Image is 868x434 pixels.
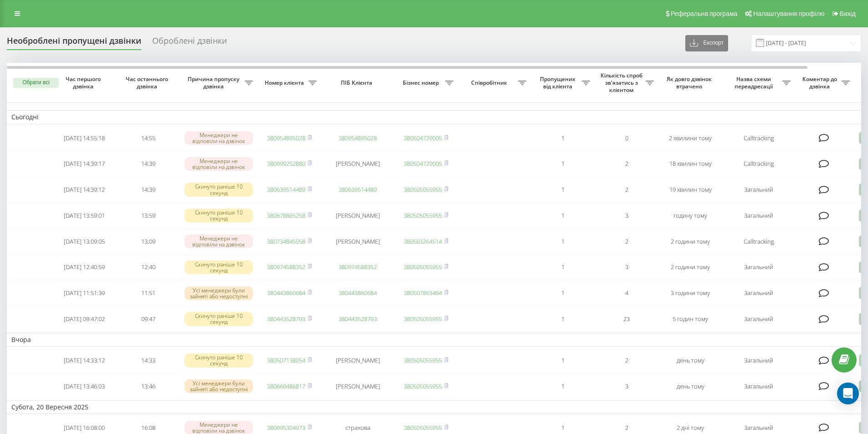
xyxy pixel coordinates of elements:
td: 1 [531,126,595,150]
a: 380678865258 [267,211,305,220]
div: Оброблені дзвінки [152,36,227,50]
span: Співробітник [462,79,518,87]
a: 380505055955 [404,382,442,390]
a: 380443860684 [339,289,377,297]
td: 1 [531,152,595,176]
td: день тому [658,348,722,373]
a: 380505055955 [404,185,442,194]
a: 380669486817 [267,382,305,390]
td: 2 хвилини тому [658,126,722,150]
td: 23 [595,307,658,331]
td: 19 хвилин тому [658,178,722,202]
td: 2 [595,178,658,202]
a: 380443528793 [267,315,305,323]
div: Необроблені пропущені дзвінки [7,36,141,50]
a: 380504729005 [404,159,442,168]
td: 5 годин тому [658,307,722,331]
td: 2 [595,152,658,176]
td: 2 години тому [658,230,722,254]
td: 3 [595,204,658,228]
td: 09:47 [116,307,180,331]
a: 380504729005 [404,134,442,142]
td: 2 [595,230,658,254]
td: 1 [531,178,595,202]
a: 380999252880 [267,159,305,168]
td: [DATE] 09:47:02 [52,307,116,331]
a: 380505055955 [404,424,442,432]
span: Час останнього дзвінка [123,76,173,90]
a: 380507138054 [267,356,305,364]
div: Менеджери не відповіли на дзвінок [185,157,253,171]
span: Причина пропуску дзвінка [185,76,245,90]
div: Скинуто раніше 10 секунд [185,312,253,326]
td: [PERSON_NAME] [321,348,394,373]
a: 380954895028 [339,134,377,142]
a: 380734845058 [267,237,305,245]
button: Обрати всі [13,78,59,88]
td: 3 [595,374,658,398]
a: 380974588352 [267,263,305,271]
td: [DATE] 14:39:12 [52,178,116,202]
td: Загальний [722,348,795,373]
span: Пропущених від клієнта [535,76,582,90]
button: Експорт [685,35,728,51]
span: Бізнес номер [399,79,445,87]
td: 14:33 [116,348,180,373]
td: 1 [531,255,595,280]
a: 380505055955 [404,263,442,271]
td: 14:39 [116,152,180,176]
td: 1 [531,307,595,331]
td: [PERSON_NAME] [321,204,394,228]
div: Усі менеджери були зайняті або недоступні [185,286,253,300]
td: 14:55 [116,126,180,150]
a: 380974588352 [339,263,377,271]
span: ПІБ Клієнта [329,79,386,87]
td: [DATE] 13:59:01 [52,204,116,228]
td: Calltracking [722,230,795,254]
a: 380505055955 [404,356,442,364]
div: Скинуто раніше 10 секунд [185,353,253,367]
td: 3 години тому [658,281,722,305]
td: 13:59 [116,204,180,228]
td: 14:39 [116,178,180,202]
span: Час першого дзвінка [60,76,109,90]
td: 18 хвилин тому [658,152,722,176]
div: Скинуто раніше 10 секунд [185,209,253,222]
td: Загальний [722,374,795,398]
td: 1 [531,348,595,373]
td: Загальний [722,178,795,202]
span: Реферальна програма [671,10,738,17]
td: 2 години тому [658,255,722,280]
td: 11:51 [116,281,180,305]
span: Назва схеми переадресації [727,76,782,90]
span: Вихід [840,10,856,17]
span: Номер клієнта [262,79,308,87]
td: [DATE] 13:46:03 [52,374,116,398]
td: [PERSON_NAME] [321,374,394,398]
td: годину тому [658,204,722,228]
td: Загальний [722,204,795,228]
td: [DATE] 14:55:18 [52,126,116,150]
a: 380954895028 [267,134,305,142]
td: [DATE] 13:09:05 [52,230,116,254]
td: [DATE] 12:40:59 [52,255,116,280]
td: [PERSON_NAME] [321,230,394,254]
div: Open Intercom Messenger [837,383,859,404]
td: [DATE] 11:51:39 [52,281,116,305]
div: Менеджери не відповіли на дзвінок [185,235,253,248]
a: 380639514489 [339,185,377,194]
td: [DATE] 14:39:17 [52,152,116,176]
td: 13:46 [116,374,180,398]
div: Скинуто раніше 10 секунд [185,260,253,274]
div: Усі менеджери були зайняті або недоступні [185,379,253,393]
td: 0 [595,126,658,150]
td: Calltracking [722,152,795,176]
a: 380505055955 [404,211,442,220]
a: 380507893464 [404,289,442,297]
div: Менеджери не відповіли на дзвінок [185,131,253,145]
a: 380503264514 [404,237,442,245]
td: 1 [531,281,595,305]
td: Calltracking [722,126,795,150]
td: [PERSON_NAME] [321,152,394,176]
td: Загальний [722,307,795,331]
